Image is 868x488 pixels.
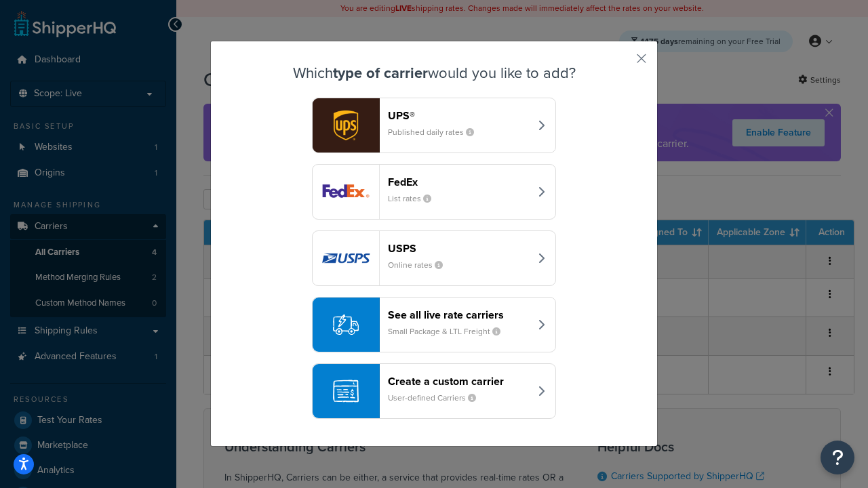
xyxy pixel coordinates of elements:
[388,242,530,255] header: USPS
[388,109,530,122] header: UPS®
[312,98,556,153] button: ups logoUPS®Published daily rates
[388,375,530,388] header: Create a custom carrier
[312,164,556,220] button: fedEx logoFedExList rates
[388,259,454,271] small: Online rates
[313,231,379,285] img: usps logo
[333,62,428,84] strong: type of carrier
[312,363,556,419] button: Create a custom carrierUser-defined Carriers
[312,230,556,286] button: usps logoUSPSOnline rates
[388,192,442,205] small: List rates
[821,441,854,474] button: Open Resource Center
[313,98,379,152] img: ups logo
[388,308,530,321] header: See all live rate carriers
[245,65,623,81] h3: Which would you like to add?
[333,378,359,404] img: icon-carrier-custom-c93b8a24.svg
[333,312,359,338] img: icon-carrier-liverate-becf4550.svg
[388,176,530,188] header: FedEx
[312,297,556,352] button: See all live rate carriersSmall Package & LTL Freight
[313,165,379,219] img: fedEx logo
[388,126,485,138] small: Published daily rates
[388,392,487,404] small: User-defined Carriers
[388,325,511,338] small: Small Package & LTL Freight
